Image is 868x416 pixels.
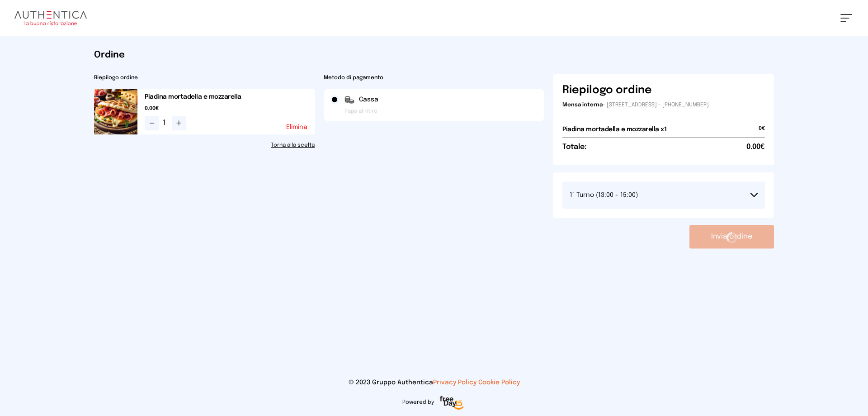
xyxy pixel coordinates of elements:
h2: Piadina mortadella e mozzarella x1 [562,125,666,134]
h6: Totale: [562,142,586,153]
h2: Riepilogo ordine [94,74,315,81]
a: Cookie Policy [478,379,520,386]
p: - [STREET_ADDRESS] - [PHONE_NUMBER] [562,101,765,109]
h2: Piadina mortadella e mozzarella [145,92,315,101]
button: 1° Turno (13:00 - 15:00) [562,182,765,209]
a: Torna alla scelta [94,142,315,149]
span: Cassa [359,95,378,104]
img: logo.8f33a47.png [14,11,87,25]
h1: Ordine [94,49,774,62]
span: 0€ [759,125,765,138]
button: Elimina [286,124,307,130]
p: © 2023 Gruppo Authentica [14,378,854,387]
h2: Metodo di pagamento [324,74,544,81]
span: 1 [163,118,168,129]
span: Powered by [402,399,434,406]
span: 1° Turno (13:00 - 15:00) [570,192,638,198]
img: media [94,89,137,134]
a: Privacy Policy [433,379,476,386]
h6: Riepilogo ordine [562,83,652,98]
img: logo-freeday.3e08031.png [438,394,466,412]
span: Paga al ritiro [344,108,377,115]
span: Mensa interna [562,102,603,108]
span: 0.00€ [145,105,315,112]
span: 0.00€ [746,142,765,153]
